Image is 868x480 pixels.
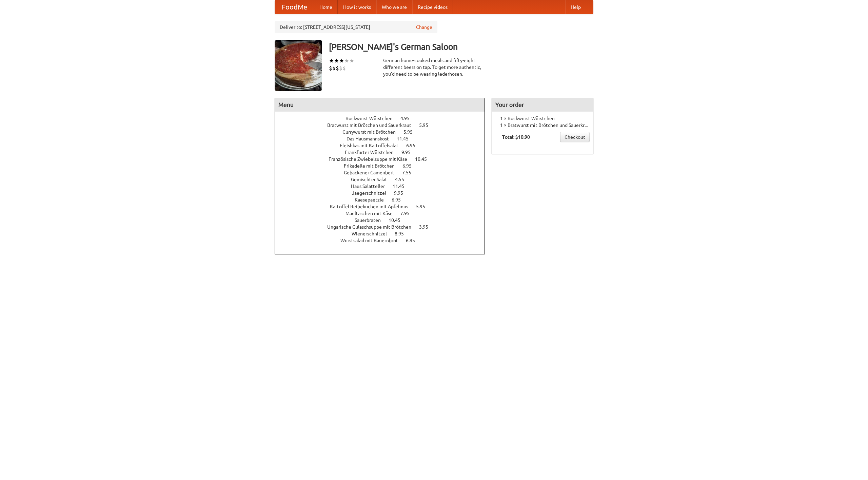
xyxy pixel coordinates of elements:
span: 5.95 [403,129,419,135]
a: Maultaschen mit Käse 7.95 [346,211,422,216]
span: 4.95 [400,116,416,121]
a: Wienerschnitzel 8.95 [352,231,416,236]
span: Wienerschnitzel [352,231,394,236]
a: Who we are [376,0,412,14]
span: 6.95 [392,197,408,203]
span: 6.95 [406,143,422,148]
a: Jaegerschnitzel 9.95 [352,190,416,196]
span: Das Hausmannskost [347,136,396,141]
a: Bratwurst mit Brötchen und Sauerkraut 5.95 [327,122,441,128]
span: Gebackener Camenbert [344,170,401,175]
span: 5.95 [416,204,432,209]
span: 10.45 [389,217,407,223]
span: 11.45 [397,136,415,141]
a: How it works [338,0,376,14]
li: $ [329,64,332,72]
a: Kartoffel Reibekuchen mit Apfelmus 5.95 [330,204,438,209]
span: Fleishkas mit Kartoffelsalat [340,143,405,148]
span: 6.95 [406,238,422,243]
a: Currywurst mit Brötchen 5.95 [342,129,425,135]
span: Kaesepaetzle [355,197,391,203]
li: ★ [344,57,349,64]
span: Ungarische Gulaschsuppe mit Brötchen [327,224,418,230]
li: $ [342,64,346,72]
h3: [PERSON_NAME]'s German Saloon [329,40,593,54]
a: Gebackener Camenbert 7.55 [344,170,424,175]
span: Frikadelle mit Brötchen [344,163,401,169]
a: Sauerbraten 10.45 [355,217,413,223]
a: Ungarische Gulaschsuppe mit Brötchen 3.95 [327,224,441,230]
h4: Your order [492,98,593,112]
a: Das Hausmannskost 11.45 [347,136,421,141]
span: Bockwurst Würstchen [346,116,399,121]
span: Haus Salatteller [351,184,392,189]
span: 8.95 [395,231,411,236]
li: ★ [329,57,334,64]
li: ★ [339,57,344,64]
span: Currywurst mit Brötchen [342,129,402,135]
li: $ [339,64,342,72]
a: Help [565,0,586,14]
span: 9.95 [401,150,417,155]
li: $ [336,64,339,72]
span: 10.45 [415,156,434,162]
span: Kartoffel Reibekuchen mit Apfelmus [330,204,415,209]
li: 1 × Bockwurst Würstchen [495,115,590,122]
span: 7.95 [400,211,416,216]
span: Französische Zwiebelsuppe mit Käse [329,156,414,162]
span: 11.45 [393,184,411,189]
li: ★ [349,57,354,64]
span: Maultaschen mit Käse [346,211,399,216]
a: Frikadelle mit Brötchen 6.95 [344,163,424,169]
li: $ [332,64,336,72]
a: FoodMe [275,0,314,14]
span: Sauerbraten [355,217,388,223]
a: Wurstsalad mit Bauernbrot 6.95 [340,238,428,243]
span: Gemischter Salat [351,177,394,182]
span: Wurstsalad mit Bauernbrot [340,238,405,243]
span: Bratwurst mit Brötchen und Sauerkraut [327,122,418,128]
a: Home [314,0,338,14]
a: Haus Salatteller 11.45 [351,184,417,189]
span: Frankfurter Würstchen [345,150,400,155]
img: angular.jpg [275,40,322,91]
span: 6.95 [402,163,418,169]
a: Kaesepaetzle 6.95 [355,197,413,203]
span: 7.55 [402,170,418,175]
span: 9.95 [394,190,410,196]
div: Deliver to: [STREET_ADDRESS][US_STATE] [275,21,437,33]
a: Change [416,24,432,31]
a: Französische Zwiebelsuppe mit Käse 10.45 [329,156,439,162]
li: 1 × Bratwurst mit Brötchen und Sauerkraut [495,122,590,129]
a: Gemischter Salat 4.55 [351,177,417,182]
a: Fleishkas mit Kartoffelsalat 6.95 [340,143,428,148]
span: Jaegerschnitzel [352,190,393,196]
a: Bockwurst Würstchen 4.95 [346,116,422,121]
a: Frankfurter Würstchen 9.95 [345,150,423,155]
a: Checkout [560,132,590,142]
a: Recipe videos [412,0,453,14]
b: Total: $10.90 [502,134,530,140]
span: 3.95 [419,224,435,230]
div: German home-cooked meals and fifty-eight different beers on tap. To get more authentic, you'd nee... [383,57,485,77]
span: 5.95 [419,122,435,128]
li: ★ [334,57,339,64]
span: 4.55 [395,177,411,182]
h4: Menu [275,98,485,112]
